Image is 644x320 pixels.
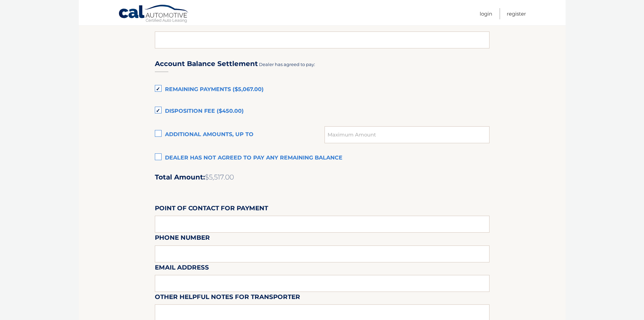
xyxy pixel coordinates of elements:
label: Remaining Payments ($5,067.00) [155,83,490,97]
a: Login [480,8,492,19]
label: Additional amounts, up to [155,128,325,142]
a: Register [507,8,526,19]
label: Other helpful notes for transporter [155,292,300,304]
a: Cal Automotive [118,4,189,24]
input: Maximum Amount [325,126,489,143]
h3: Account Balance Settlement [155,60,258,68]
label: Dealer has not agreed to pay any remaining balance [155,151,490,165]
h2: Total Amount: [155,173,490,182]
span: $5,517.00 [205,173,234,181]
label: Point of Contact for Payment [155,203,268,216]
span: Dealer has agreed to pay: [259,62,315,67]
label: Email Address [155,262,209,275]
label: Disposition Fee ($450.00) [155,105,490,118]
